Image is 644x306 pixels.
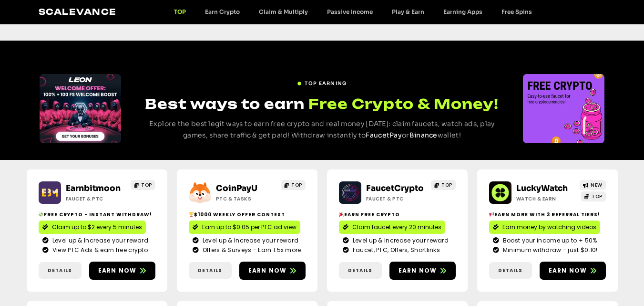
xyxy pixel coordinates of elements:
a: Binance [409,131,438,139]
h2: Earn more with 3 referral Tiers! [489,211,606,218]
p: Explore the best legit ways to earn free crypto and real money [DATE]: claim faucets, watch ads, ... [139,118,505,141]
h2: ptc & Tasks [216,195,276,202]
span: Free Crypto & Money! [308,95,499,113]
span: Faucet, PTC, Offers, Shortlinks [350,246,440,254]
a: Earnbitmoon [66,183,121,193]
a: TOP [131,180,155,190]
nav: Menu [164,8,542,15]
a: Scalevance [39,7,117,17]
span: Earn money by watching videos [502,223,596,232]
span: Earn now [399,266,437,275]
a: Claim up to $2 every 5 minutes [39,221,146,234]
a: Earning Apps [434,8,492,15]
a: TOP [431,180,456,190]
a: Earn Crypto [195,8,249,15]
span: Details [348,267,372,274]
span: Earn now [98,266,137,275]
a: NEW [580,180,606,190]
span: Details [48,267,72,274]
img: 📢 [489,212,494,217]
span: Claim up to $2 every 5 minutes [52,223,142,232]
span: Earn now [248,266,287,275]
img: 💸 [39,212,43,217]
a: TOP [581,191,606,201]
span: Minimum withdraw - just $0.10! [501,246,598,254]
img: 🏆 [189,212,194,217]
span: TOP [291,181,302,189]
h2: Earn free crypto [339,211,456,218]
span: Details [498,267,522,274]
a: LuckyWatch [516,183,568,193]
a: Details [489,262,532,279]
a: Earn up to $0.05 per PTC ad view [189,221,300,234]
span: Claim faucet every 20 minutes [352,223,441,232]
a: Details [339,262,382,279]
a: Earn now [239,262,306,280]
a: Earn money by watching videos [489,221,600,234]
a: Play & Earn [382,8,434,15]
a: CoinPayU [216,183,257,193]
a: Claim faucet every 20 minutes [339,221,445,234]
h2: $1000 Weekly Offer contest [189,211,306,218]
a: TOP [281,180,306,190]
span: TOP EARNING [305,80,347,87]
a: Details [189,262,232,279]
a: Claim & Multiply [249,8,317,15]
span: Details [198,267,222,274]
a: Free Spins [492,8,542,15]
h2: Watch & Earn [516,195,576,202]
a: Earn now [389,262,456,280]
a: Details [39,262,82,279]
span: Level up & Increase your reward [50,236,148,245]
img: 🎉 [339,212,344,217]
span: Level up & Increase your reward [350,236,449,245]
span: TOP [141,181,152,189]
span: Earn up to $0.05 per PTC ad view [202,223,296,232]
span: Best ways to earn [145,95,305,112]
div: Slides [523,74,604,143]
a: Passive Income [317,8,382,15]
h2: Faucet & PTC [66,195,125,202]
h2: Free crypto - Instant withdraw! [39,211,155,218]
div: Slides [40,74,121,143]
a: Earn now [540,262,606,280]
span: View PTC Ads & earn free crypto [50,246,148,254]
span: Offers & Surveys - Earn 1.5x more [200,246,301,254]
span: Level up & Increase your reward [200,236,298,245]
a: FaucetPay [366,131,402,139]
a: FaucetCrypto [366,183,424,193]
span: TOP [592,193,603,200]
a: TOP EARNING [297,76,347,87]
a: Earn now [89,262,155,280]
a: TOP [164,8,195,15]
span: Earn now [549,266,587,275]
span: TOP [441,181,452,189]
span: NEW [591,181,603,189]
span: Boost your income up to + 50% [501,236,597,245]
h2: Faucet & PTC [366,195,426,202]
